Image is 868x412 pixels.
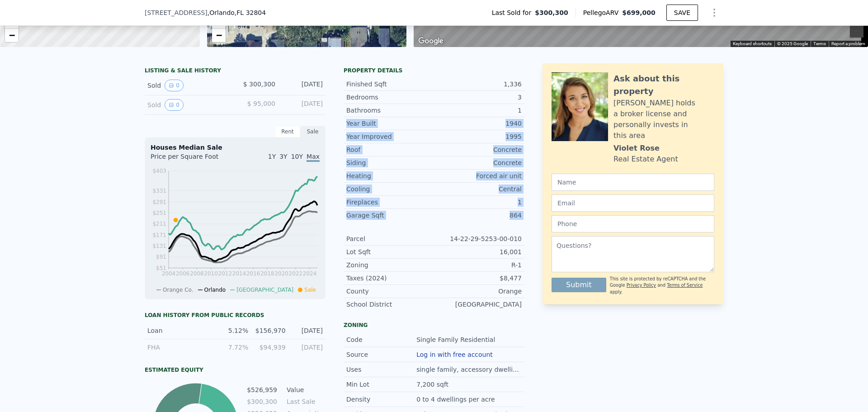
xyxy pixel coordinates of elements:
[552,215,714,232] input: Phone
[627,283,656,288] a: Privacy Policy
[434,132,522,141] div: 1995
[434,80,522,89] div: 1,336
[434,185,522,194] div: Central
[152,188,166,194] tspan: $331
[156,254,166,260] tspan: $91
[434,274,522,283] div: $8,477
[204,270,218,277] tspan: 2010
[247,100,275,107] span: $ 95,000
[416,395,496,404] div: 0 to 4 dwellings per acre
[346,260,434,270] div: Zoning
[344,322,524,329] div: Zoning
[176,270,190,277] tspan: 2006
[147,99,228,111] div: Sold
[831,41,865,46] a: Report a problem
[156,265,166,271] tspan: $51
[434,287,522,296] div: Orange
[610,276,714,295] div: This site is protected by reCAPTCHA and the Google and apply.
[232,270,246,277] tspan: 2014
[236,287,293,293] span: [GEOGRAPHIC_DATA]
[291,153,303,160] span: 10Y
[705,4,723,22] button: Show Options
[346,395,416,404] div: Density
[246,397,278,407] td: $300,300
[260,270,274,277] tspan: 2018
[416,35,446,47] a: Open this area in Google Maps (opens a new window)
[165,99,184,111] button: View historical data
[254,343,285,352] div: $94,939
[152,232,166,238] tspan: $171
[268,153,276,160] span: 1Y
[346,93,434,102] div: Bedrooms
[667,283,703,288] a: Terms of Service
[217,326,248,335] div: 5.12%
[434,211,522,220] div: 864
[434,260,522,270] div: R-1
[291,343,323,352] div: [DATE]
[346,380,416,389] div: Min Lot
[346,287,434,296] div: County
[5,28,19,42] a: Zoom out
[212,28,226,42] a: Zoom out
[434,158,522,167] div: Concrete
[434,198,522,207] div: 1
[492,8,535,17] span: Last Sold for
[416,35,446,47] img: Google
[145,312,325,319] div: Loan history from public records
[346,106,434,115] div: Bathrooms
[434,119,522,128] div: 1940
[613,154,678,165] div: Real Estate Agent
[145,67,325,76] div: LISTING & SALE HISTORY
[307,153,320,162] span: Max
[416,351,493,358] button: Log in with free account
[216,29,222,41] span: −
[218,270,232,277] tspan: 2012
[300,126,325,137] div: Sale
[434,247,522,256] div: 16,001
[145,366,325,374] div: Estimated Equity
[152,221,166,227] tspan: $211
[346,300,434,309] div: School District
[613,72,714,98] div: Ask about this property
[733,41,772,47] button: Keyboard shortcuts
[304,287,316,293] span: Sale
[346,365,416,374] div: Uses
[552,278,606,292] button: Submit
[666,5,698,21] button: SAVE
[416,335,497,344] div: Single Family Residential
[147,343,211,352] div: FHA
[283,80,323,91] div: [DATE]
[552,194,714,212] input: Email
[275,126,300,137] div: Rent
[285,385,325,395] td: Value
[147,326,211,335] div: Loan
[165,80,184,91] button: View historical data
[416,365,522,374] div: single family, accessory dwelling
[204,287,226,293] span: Orlando
[346,350,416,359] div: Source
[163,287,193,293] span: Orange Co.
[243,81,275,88] span: $ 300,300
[434,171,522,180] div: Forced air unit
[583,8,623,17] span: Pellego ARV
[152,210,166,216] tspan: $251
[346,158,434,167] div: Siding
[552,174,714,191] input: Name
[346,171,434,180] div: Heating
[283,99,323,111] div: [DATE]
[145,8,208,17] span: [STREET_ADDRESS]
[346,234,434,243] div: Parcel
[246,385,278,395] td: $526,959
[291,326,323,335] div: [DATE]
[434,106,522,115] div: 1
[208,8,266,17] span: , Orlando
[279,153,287,160] span: 3Y
[346,145,434,154] div: Roof
[346,119,434,128] div: Year Built
[434,93,522,102] div: 3
[622,9,656,16] span: $699,000
[346,274,434,283] div: Taxes (2024)
[151,143,320,152] div: Houses Median Sale
[147,80,228,91] div: Sold
[190,270,204,277] tspan: 2008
